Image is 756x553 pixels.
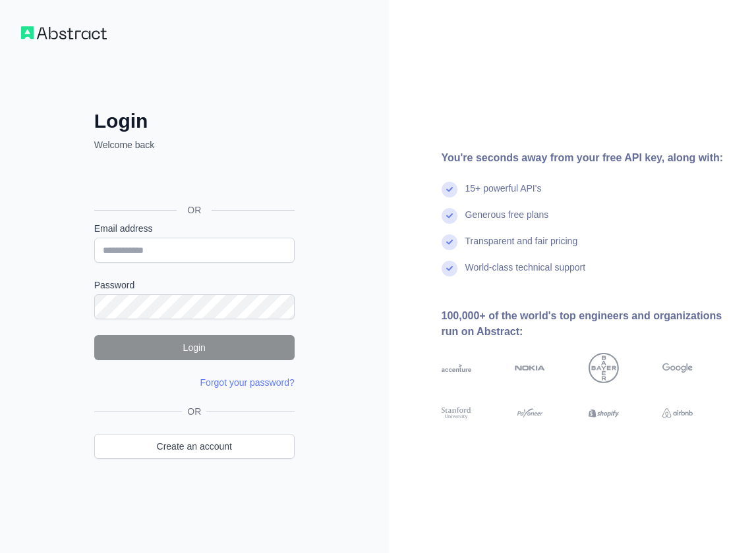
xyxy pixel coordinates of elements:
img: payoneer [515,406,545,421]
span: OR [177,203,212,217]
div: You're seconds away from your free API key, along with: [442,150,736,166]
label: Email address [94,222,295,235]
div: Generous free plans [465,208,549,234]
div: World-class technical support [465,261,586,287]
button: Login [94,335,295,360]
img: bayer [589,353,619,383]
iframe: Przycisk Zaloguj się przez Google [88,166,299,195]
span: OR [182,405,206,418]
img: stanford university [442,406,472,421]
img: check mark [442,234,457,250]
img: check mark [442,261,457,276]
h2: Login [94,109,295,133]
div: 15+ powerful API's [465,182,542,208]
label: Password [94,278,295,292]
img: check mark [442,182,457,197]
div: 100,000+ of the world's top engineers and organizations run on Abstract: [442,308,736,340]
img: google [662,353,693,383]
a: Create an account [94,434,295,459]
img: shopify [589,406,619,421]
img: nokia [515,353,545,383]
a: Forgot your password? [200,377,295,388]
img: accenture [442,353,472,383]
img: check mark [442,208,457,224]
p: Welcome back [94,138,295,151]
div: Transparent and fair pricing [465,234,578,261]
img: Workflow [21,26,107,39]
img: airbnb [662,406,693,421]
